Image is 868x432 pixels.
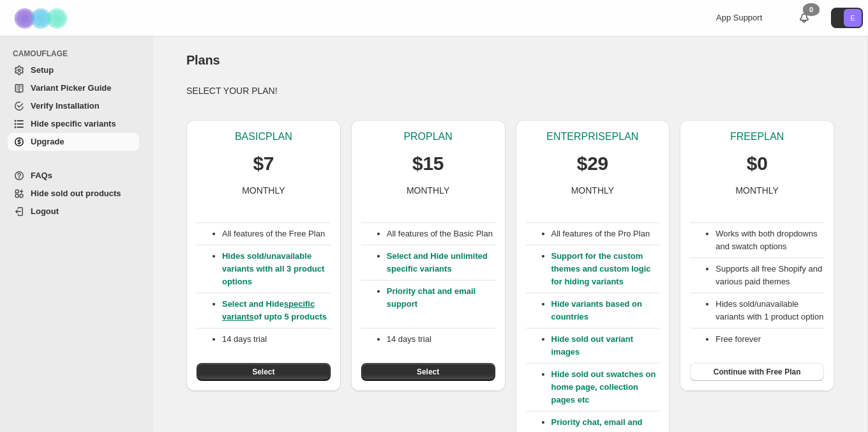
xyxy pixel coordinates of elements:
p: Hide sold out variant images [551,333,660,359]
p: Hide variants based on countries [551,298,660,323]
p: Hide sold out swatches on home page, collection pages etc [551,368,660,406]
a: Variant Picker Guide [8,79,139,97]
p: Hides sold/unavailable variants with all 3 product options [222,250,331,288]
span: Variant Picker Guide [31,83,111,93]
p: Support for the custom themes and custom logic for hiding variants [551,250,660,288]
p: FREE PLAN [730,130,784,143]
text: E [850,14,855,22]
a: Verify Installation [8,97,139,115]
button: Avatar with initials E [831,8,863,28]
li: Hides sold/unavailable variants with 1 product option [715,298,824,323]
p: $15 [412,151,444,176]
span: FAQs [31,171,52,180]
span: Continue with Free Plan [714,367,801,377]
p: Select and Hide of upto 5 products [222,298,331,323]
span: Verify Installation [31,101,100,111]
button: Continue with Free Plan [690,363,824,381]
span: Plans [186,53,220,67]
p: $7 [253,151,274,176]
p: Select and Hide unlimited specific variants [387,250,495,275]
p: MONTHLY [735,184,778,197]
li: Works with both dropdowns and swatch options [715,228,824,253]
p: All features of the Basic Plan [387,228,495,240]
a: Hide specific variants [8,115,139,133]
a: 0 [798,12,811,24]
li: Free forever [715,333,824,346]
span: CAMOUFLAGE [13,49,144,59]
p: All features of the Free Plan [222,228,331,240]
span: Hide specific variants [31,119,116,128]
img: Camouflage [10,1,74,36]
div: 0 [803,3,819,16]
a: Logout [8,203,139,220]
a: FAQs [8,167,139,185]
p: SELECT YOUR PLAN! [186,84,834,97]
p: 14 days trial [222,333,331,346]
span: Select [252,367,274,377]
p: All features of the Pro Plan [551,228,660,240]
p: BASIC PLAN [235,130,292,143]
span: Hide sold out products [31,189,121,198]
button: Select [197,363,331,381]
p: $0 [747,151,768,176]
span: App Support [716,13,762,22]
p: MONTHLY [571,184,614,197]
p: ENTERPRISE PLAN [546,130,638,143]
a: Setup [8,61,139,79]
span: Upgrade [31,137,64,146]
span: Avatar with initials E [844,9,862,27]
a: Upgrade [8,133,139,151]
p: MONTHLY [242,184,285,197]
span: Select [417,367,439,377]
li: Supports all free Shopify and various paid themes [715,263,824,288]
p: PRO PLAN [403,130,452,143]
p: 14 days trial [387,333,495,346]
p: Priority chat and email support [387,285,495,323]
p: MONTHLY [407,184,449,197]
a: Hide sold out products [8,185,139,203]
p: $29 [577,151,608,176]
button: Select [361,363,495,381]
span: Logout [31,206,59,216]
span: Setup [31,65,54,75]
